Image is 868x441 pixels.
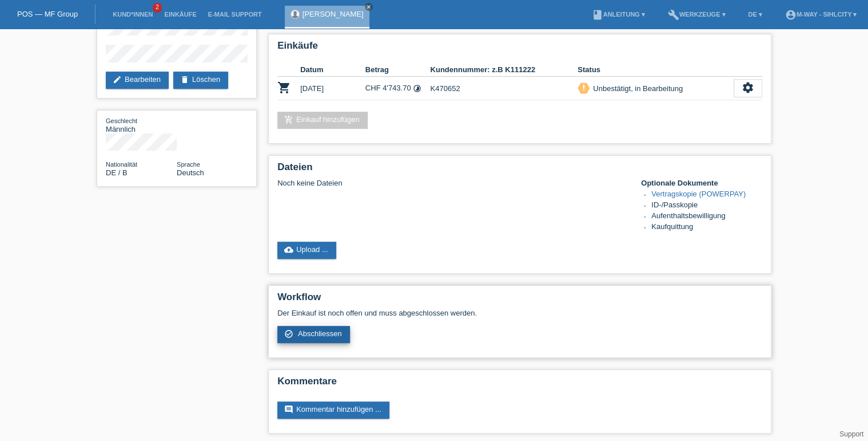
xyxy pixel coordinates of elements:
a: close [365,3,373,11]
li: Kaufquittung [651,222,762,233]
span: Geschlecht [106,117,137,124]
a: [PERSON_NAME] [302,10,364,18]
p: Der Einkauf ist noch offen und muss abgeschlossen werden. [277,309,762,317]
a: POS — MF Group [17,10,78,18]
i: edit [113,75,122,84]
a: Vertragskopie (POWERPAY) [651,190,746,198]
i: build [668,9,679,21]
a: editBearbeiten [106,72,169,89]
th: Status [578,63,734,77]
i: priority_high [580,84,588,92]
a: commentKommentar hinzufügen ... [277,401,389,419]
div: Noch keine Dateien [277,179,627,187]
a: cloud_uploadUpload ... [277,242,336,259]
h2: Dateien [277,162,762,179]
span: Deutsch [177,168,204,177]
li: ID-/Passkopie [651,200,762,211]
td: [DATE] [300,77,365,100]
i: cloud_upload [284,245,293,254]
h2: Workflow [277,292,762,309]
i: add_shopping_cart [284,115,293,124]
i: Fixe Raten (24 Raten) [413,84,421,93]
td: CHF 4'743.70 [365,77,431,100]
td: K470652 [430,77,578,100]
i: comment [284,405,293,414]
a: DE ▾ [742,11,767,18]
h2: Einkäufe [277,40,762,57]
a: add_shopping_cartEinkauf hinzufügen [277,112,368,129]
a: deleteLöschen [173,72,228,89]
span: Sprache [177,161,200,168]
li: Aufenthaltsbewilligung [651,211,762,222]
div: Unbestätigt, in Bearbeitung [590,82,683,94]
a: Kund*innen [107,11,158,18]
span: 2 [153,3,162,13]
th: Kundennummer: z.B K111222 [430,63,578,77]
span: Abschliessen [298,329,342,338]
a: Einkäufe [158,11,202,18]
i: POSP00028579 [277,81,291,94]
a: Support [839,430,863,438]
i: check_circle_outline [284,329,293,338]
i: settings [742,81,754,94]
th: Datum [300,63,365,77]
a: E-Mail Support [202,11,268,18]
div: Männlich [106,116,177,133]
a: bookAnleitung ▾ [586,11,650,18]
i: account_circle [785,9,797,21]
th: Betrag [365,63,431,77]
i: close [366,4,372,10]
a: account_circlem-way - Sihlcity ▾ [779,11,862,18]
a: buildWerkzeuge ▾ [662,11,731,18]
i: delete [180,75,189,84]
span: Nationalität [106,161,137,168]
h4: Optionale Dokumente [641,179,762,187]
h2: Kommentare [277,376,762,393]
i: book [591,9,603,21]
a: check_circle_outline Abschliessen [277,326,350,343]
span: Deutschland / B / 23.12.2020 [106,168,128,177]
